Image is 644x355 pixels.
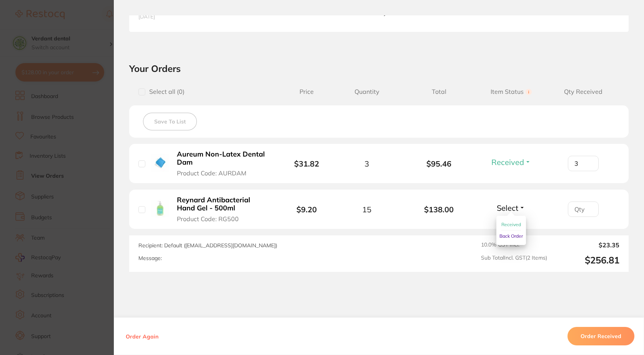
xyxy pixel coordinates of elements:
[151,200,169,217] img: Reynard Antibacterial Hand Gel - 500ml
[138,242,277,249] span: Recipient: Default ( [EMAIL_ADDRESS][DOMAIN_NAME] )
[553,242,619,248] output: $23.35
[403,205,475,214] b: $138.00
[362,205,371,214] span: 15
[294,159,319,168] b: $31.82
[331,88,403,95] span: Quantity
[568,156,599,171] input: Qty
[177,196,269,212] b: Reynard Antibacterial Hand Gel - 500ml
[494,203,528,213] button: Select
[568,202,599,217] input: Qty
[129,63,629,74] h2: Your Orders
[567,327,634,345] button: Order Received
[177,170,246,177] span: Product Code: AURDAM
[177,150,269,166] b: Aureum Non-Latex Dental Dam
[283,88,331,95] span: Price
[364,159,369,168] span: 3
[403,159,475,168] b: $95.46
[151,154,169,172] img: Aureum Non-Latex Dental Dam
[501,222,521,227] span: Received
[481,242,547,248] span: 10.0 % GST Incl.
[177,215,239,222] span: Product Code: RG500
[547,88,619,95] span: Qty Received
[475,88,547,95] span: Item Status
[499,230,523,242] button: Back Order
[296,205,317,214] b: $9.20
[123,333,161,340] button: Order Again
[489,157,533,167] button: Received
[175,196,271,223] button: Reynard Antibacterial Hand Gel - 500ml Product Code: RG500
[501,219,521,231] button: Received
[497,203,518,213] span: Select
[175,150,271,177] button: Aureum Non-Latex Dental Dam Product Code: AURDAM
[138,255,162,262] label: Message:
[403,88,475,95] span: Total
[143,113,197,130] button: Save To List
[491,157,524,167] span: Received
[138,13,256,20] span: [DATE]
[145,88,185,95] span: Select all ( 0 )
[553,255,619,266] output: $256.81
[481,255,547,266] span: Sub Total Incl. GST ( 2 Items)
[499,233,523,239] span: Back Order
